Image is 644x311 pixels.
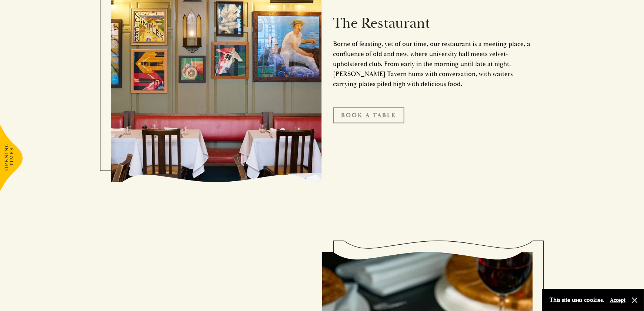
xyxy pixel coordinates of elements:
[610,297,625,304] button: Accept
[333,14,533,32] h2: The Restaurant
[550,295,604,305] p: This site uses cookies.
[333,107,404,123] a: Book A Table
[631,297,638,304] button: Close and accept
[333,39,533,89] p: Borne of feasting, yet of our time, our restaurant is a meeting place, a confluence of old and ne...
